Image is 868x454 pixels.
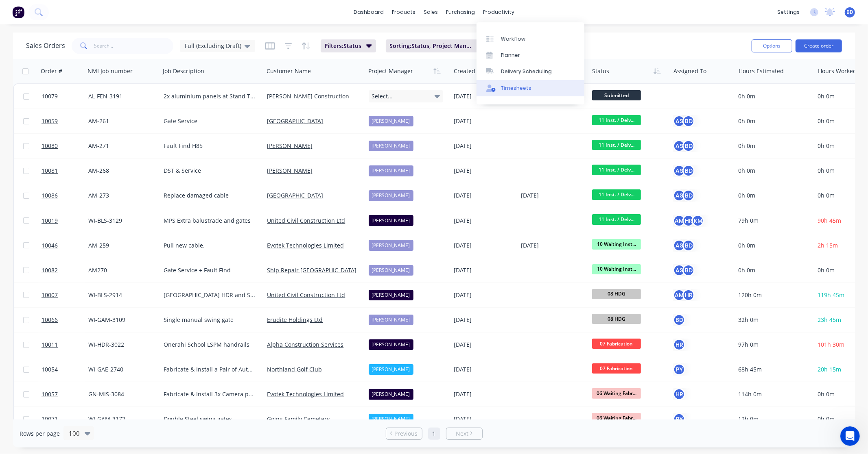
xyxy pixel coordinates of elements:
div: [DATE] [454,415,514,423]
div: [DATE] [454,142,514,150]
a: Northland Golf Club [267,365,322,373]
span: 0h 0m [818,266,835,274]
span: 08 HDG [592,314,641,324]
div: 32h 0m [738,316,807,324]
h1: Sales Orders [26,42,65,50]
button: BD [673,314,685,326]
div: [DATE] [454,291,514,299]
span: 07 Fabrication [592,363,641,374]
div: AM-268 [88,167,154,175]
span: 119h 45m [818,291,844,299]
div: Timesheets [501,85,531,92]
span: 0h 0m [818,167,835,174]
div: [DATE] [454,341,514,349]
div: Fault Find H85 [164,142,256,150]
div: Hours Estimated [739,67,784,75]
button: ASBD [673,239,695,252]
div: Project Manager [368,67,413,75]
div: AM-261 [88,117,154,125]
div: 0h 0m [738,92,807,100]
div: Status [592,67,609,75]
a: 10071 [42,407,88,431]
div: Assigned To [673,67,706,75]
div: [DATE] [454,191,514,200]
a: [PERSON_NAME] [267,142,313,150]
div: [PERSON_NAME] [369,315,413,325]
div: settings [773,6,804,18]
div: BD [682,239,695,252]
a: Next page [446,430,482,438]
div: WI-BLS-2914 [88,291,154,299]
button: ASBD [673,115,695,127]
div: [DATE] [454,92,514,100]
div: AM-271 [88,142,154,150]
div: AL-FEN-3191 [88,92,154,100]
div: 0h 0m [738,241,807,250]
span: 0h 0m [818,117,835,125]
div: NMI Job number [87,67,133,75]
div: 114h 0m [738,390,807,398]
div: [PERSON_NAME] [369,265,413,276]
a: Erudite Holdings Ltd [267,316,323,324]
div: Hours Worked [818,67,857,75]
span: Submitted [592,90,641,100]
img: Factory [12,6,24,18]
div: Pull new cable. [164,241,256,250]
button: Create order [796,39,842,52]
div: Double Steel swing gates [164,415,256,423]
div: AS [673,189,685,202]
a: [GEOGRAPHIC_DATA] [267,117,323,125]
span: 10054 [42,365,58,374]
div: [PERSON_NAME] [369,141,413,151]
div: DST & Service [164,167,256,175]
div: AS [673,140,685,152]
div: [DATE] [454,266,514,274]
div: Delivery Scheduling [501,68,552,75]
a: 10082 [42,258,88,282]
button: AMHRKM [673,215,704,227]
div: [DATE] [521,241,586,250]
div: Job Description [163,67,204,75]
span: 20h 15m [818,365,841,373]
a: 10059 [42,109,88,133]
div: [DATE] [454,390,514,398]
span: 11 Inst. / Delv... [592,214,641,224]
span: 10081 [42,167,58,175]
div: [DATE] [454,217,514,225]
a: 10011 [42,332,88,357]
button: ASBD [673,165,695,177]
div: BD [682,264,695,276]
div: Fabricate & Install a Pair of Automatic Solar Powered Swing Gates [164,365,256,374]
div: AS [673,165,685,177]
div: 0h 0m [738,191,807,200]
a: Page 1 is your current page [428,428,440,440]
span: 90h 45m [818,217,841,224]
div: 120h 0m [738,291,807,299]
span: 10011 [42,341,58,349]
div: HR [673,388,685,400]
div: [PERSON_NAME] [369,364,413,375]
span: 0h 0m [818,415,835,423]
div: 68h 45m [738,365,807,374]
div: AS [673,115,685,127]
span: 101h 30m [818,341,844,348]
div: Close [143,4,157,18]
span: 10080 [42,142,58,150]
a: 10007 [42,283,88,307]
span: 11 Inst. / Delv... [592,165,641,175]
div: AM-259 [88,241,154,250]
div: 2x aluminium panels at Stand Tu Maia [164,92,256,100]
div: productivity [479,6,518,18]
a: 10086 [42,183,88,208]
div: Order # [41,67,62,75]
a: 10057 [42,382,88,406]
button: ASBD [673,264,695,276]
span: 2h 15m [818,241,838,249]
button: Filters:Status [321,39,376,52]
div: MPS Extra balustrade and gates [164,217,256,225]
span: 10079 [42,92,58,100]
a: Evotek Technologies Limited [267,390,344,398]
div: 79h 0m [738,217,807,225]
div: BD [682,140,695,152]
